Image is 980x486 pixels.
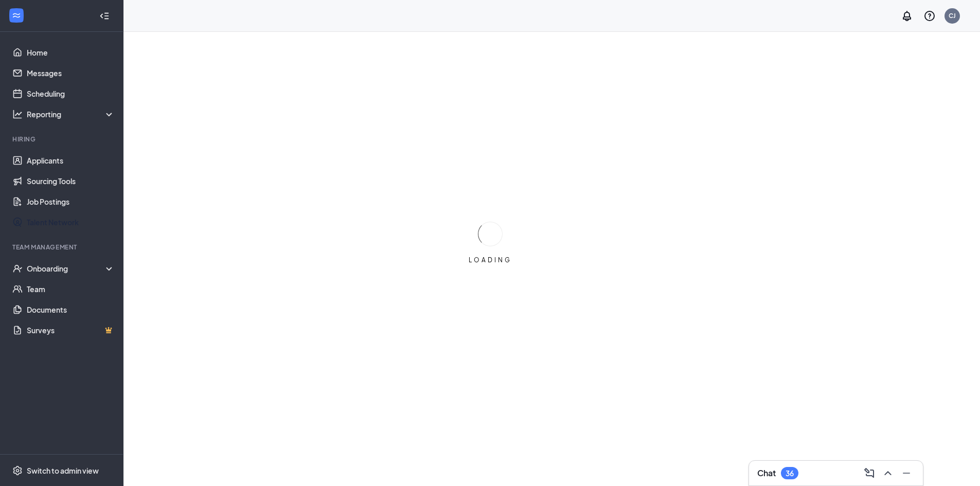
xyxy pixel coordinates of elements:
div: Reporting [27,109,115,119]
div: LOADING [465,256,516,264]
a: Job Postings [27,191,115,212]
svg: Notifications [901,10,913,22]
a: Scheduling [27,83,115,104]
div: 36 [786,469,794,478]
div: Hiring [12,135,113,143]
a: Team [27,279,115,299]
svg: Collapse [99,11,110,21]
h3: Chat [757,467,776,479]
a: Sourcing Tools [27,171,115,191]
svg: Minimize [900,467,913,479]
button: ComposeMessage [861,465,878,481]
svg: WorkstreamLogo [11,10,22,21]
a: SurveysCrown [27,320,115,340]
div: Team Management [12,243,113,251]
svg: ChevronUp [882,467,894,479]
svg: UserCheck [12,263,23,274]
svg: Analysis [12,109,23,119]
div: Switch to admin view [27,465,99,476]
div: CJ [949,11,956,20]
svg: QuestionInfo [923,10,936,22]
button: ChevronUp [880,465,896,481]
button: Minimize [898,465,915,481]
a: Applicants [27,150,115,171]
svg: Settings [12,465,23,476]
svg: ComposeMessage [863,467,876,479]
a: Talent Network [27,212,115,232]
a: Home [27,42,115,63]
div: Onboarding [27,263,106,274]
a: Messages [27,63,115,83]
a: Documents [27,299,115,320]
